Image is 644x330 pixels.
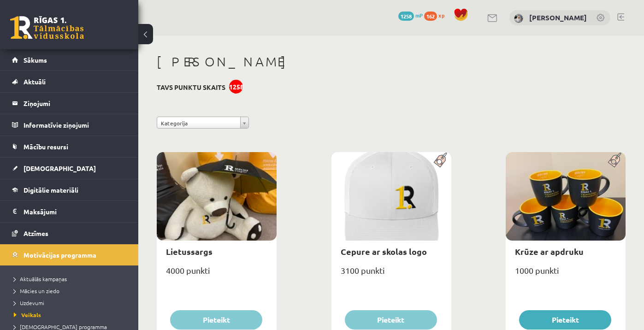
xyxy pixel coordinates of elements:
[331,263,451,286] div: 3100 punkti
[24,77,46,86] span: Aktuāli
[506,263,626,286] div: 1000 punkti
[12,49,127,71] a: Sākums
[12,179,127,200] a: Digitālie materiāli
[424,12,437,21] span: 162
[170,310,262,330] button: Pieteikt
[398,12,423,19] a: 1258 mP
[515,246,584,257] a: Krūze ar apdruku
[14,287,59,295] span: Mācies un ziedo
[12,244,127,265] a: Motivācijas programma
[514,14,523,23] img: Emīlija Kajaka
[24,229,48,237] span: Atzīmes
[14,287,129,295] a: Mācies un ziedo
[345,310,437,330] button: Pieteikt
[14,275,67,283] span: Aktuālās kampaņas
[157,263,277,286] div: 4000 punkti
[438,12,444,19] span: xp
[157,54,626,70] h1: [PERSON_NAME]
[341,246,427,257] a: Cepure ar skolas logo
[605,152,626,168] img: Populāra prece
[12,71,127,92] a: Aktuāli
[157,83,225,91] h3: Tavs punktu skaits
[12,114,127,136] a: Informatīvie ziņojumi
[24,251,96,259] span: Motivācijas programma
[157,117,249,129] a: Kategorija
[166,246,213,257] a: Lietussargs
[14,299,44,306] span: Uzdevumi
[398,12,414,21] span: 1258
[24,186,78,194] span: Digitālie materiāli
[24,201,127,222] legend: Maksājumi
[24,93,127,114] legend: Ziņojumi
[14,311,129,319] a: Veikals
[12,136,127,157] a: Mācību resursi
[431,152,451,168] img: Populāra prece
[24,114,127,136] legend: Informatīvie ziņojumi
[12,201,127,222] a: Maksājumi
[415,12,423,19] span: mP
[24,164,96,172] span: [DEMOGRAPHIC_DATA]
[14,299,129,307] a: Uzdevumi
[14,311,41,318] span: Veikals
[12,93,127,114] a: Ziņojumi
[161,117,236,129] span: Kategorija
[12,223,127,244] a: Atzīmes
[12,158,127,179] a: [DEMOGRAPHIC_DATA]
[424,12,449,19] a: 162 xp
[529,13,587,22] a: [PERSON_NAME]
[229,80,243,94] div: 1258
[519,310,611,330] button: Pieteikt
[10,16,84,39] a: Rīgas 1. Tālmācības vidusskola
[24,56,47,64] span: Sākums
[24,142,68,151] span: Mācību resursi
[14,275,129,283] a: Aktuālās kampaņas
